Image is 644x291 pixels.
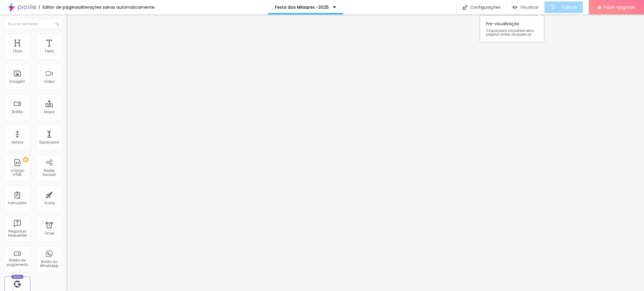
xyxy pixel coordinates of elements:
img: Icone [463,5,467,10]
div: Redes Sociais [38,169,60,177]
div: Botão [12,110,23,114]
div: Novo [11,275,24,279]
img: view-1.svg [512,5,517,10]
div: Botão do WhatsApp [38,260,60,268]
div: Formulário [8,201,27,205]
iframe: Editor [67,14,644,291]
span: Visualizar [520,5,539,10]
span: Clique para visualizar esta página antes de publicar. [486,29,538,36]
div: Editor de páginas [39,5,80,9]
div: Espaçador [39,140,59,144]
p: Festa dos Milagres -2025 [275,5,329,9]
span: Publicar [562,5,577,10]
div: Texto [45,49,54,53]
div: Timer [44,231,54,235]
div: Mapa [44,110,54,114]
div: Vídeo [44,80,54,84]
img: Icone [56,22,59,26]
input: Buscar elemento [4,19,62,29]
div: Pre-visualização [480,16,544,42]
div: Imagem [10,80,25,84]
div: Ícone [44,201,54,205]
div: Código HTML [6,169,29,177]
button: Publicar [544,1,583,13]
div: Perguntas frequentes [6,229,29,238]
div: Alterações salvas automaticamente [80,5,155,9]
div: Botão de pagamento [6,258,29,267]
span: Fazer Upgrade [604,5,635,10]
div: Título [12,49,22,53]
button: Visualizar [507,1,544,13]
div: Divisor [12,140,23,144]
